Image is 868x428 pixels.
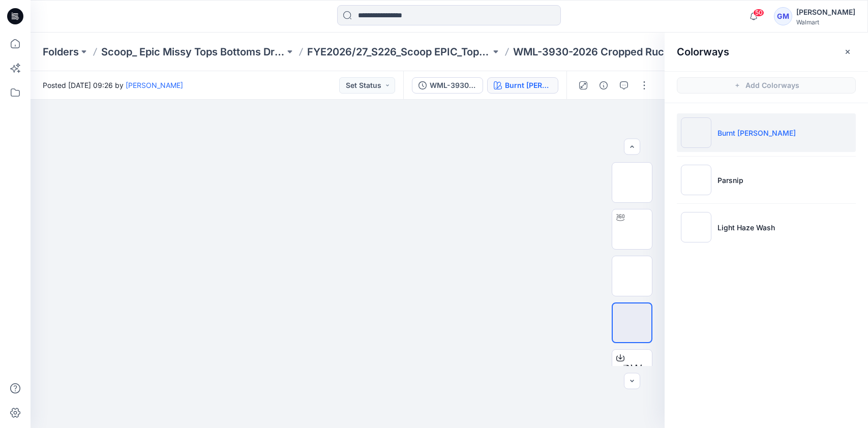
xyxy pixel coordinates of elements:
button: Burnt [PERSON_NAME] [487,77,558,94]
a: Folders [43,45,79,59]
img: Burnt Rosemary [681,117,711,148]
a: Scoop_ Epic Missy Tops Bottoms Dress [101,45,285,59]
div: GM [774,7,792,25]
a: [PERSON_NAME] [126,81,183,89]
span: 50 [753,9,764,17]
span: BW [622,360,642,379]
p: Light Haze Wash [717,222,775,233]
p: WML-3930-2026 Cropped Ruched Jacket [513,45,697,59]
img: Parsnip [681,165,711,195]
div: Burnt Rosemary [505,80,552,91]
p: Burnt [PERSON_NAME] [717,128,796,138]
button: Details [595,77,612,94]
span: Posted [DATE] 09:26 by [43,80,183,90]
h2: Colorways [677,46,729,58]
div: [PERSON_NAME] [796,6,855,18]
img: Light Haze Wash [681,212,711,242]
div: WML-3930-2026_Rev1_Cropped Jacket_Full Colorway [430,80,476,91]
div: Walmart [796,18,855,26]
button: WML-3930-2026_Rev1_Cropped Jacket_Full Colorway [412,77,483,94]
p: Parsnip [717,175,743,186]
a: FYE2026/27_S226_Scoop EPIC_Top & Bottom [307,45,491,59]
